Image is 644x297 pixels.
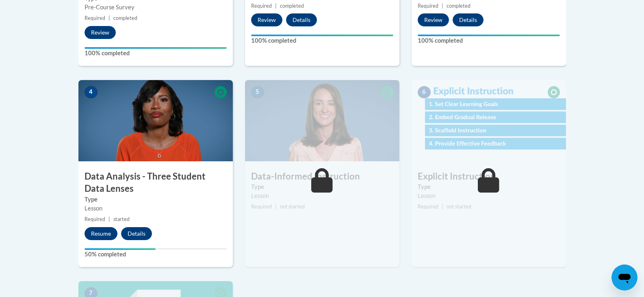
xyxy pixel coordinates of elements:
button: Review [85,26,116,39]
div: Your progress [85,47,227,49]
div: Lesson [85,204,227,213]
span: Required [85,216,105,222]
span: not started [280,204,305,210]
label: 50% completed [85,250,227,259]
label: Type [418,182,560,191]
label: 100% completed [251,36,393,45]
div: Your progress [418,35,560,36]
button: Details [121,227,152,240]
h3: Data-Informed Instruction [245,170,399,183]
img: Course Image [245,80,399,161]
h3: Explicit Instruction [412,170,566,183]
span: completed [280,3,304,9]
button: Details [286,13,317,26]
span: Required [418,3,438,9]
span: 5 [251,86,264,98]
h3: Data Analysis - Three Student Data Lenses [78,170,233,195]
span: | [442,204,443,210]
span: Required [251,3,272,9]
iframe: Button to launch messaging window [611,264,637,290]
div: Your progress [251,35,393,36]
label: Type [85,195,227,204]
span: 6 [418,86,431,98]
span: | [275,3,277,9]
label: Type [251,182,393,191]
span: | [108,216,110,222]
button: Review [418,13,449,26]
div: Lesson [418,191,560,200]
img: Course Image [412,80,566,161]
span: | [108,15,110,21]
span: Required [418,204,438,210]
span: not started [447,204,471,210]
img: Course Image [78,80,233,161]
span: | [442,3,443,9]
button: Review [251,13,282,26]
label: 100% completed [85,49,227,58]
span: Required [85,15,105,21]
div: Pre-Course Survey [85,3,227,12]
button: Details [453,13,484,26]
button: Resume [85,227,117,240]
span: completed [113,15,137,21]
div: Your progress [85,248,156,250]
span: Required [251,204,272,210]
label: 100% completed [418,36,560,45]
span: 4 [85,86,98,98]
span: started [113,216,130,222]
div: Lesson [251,191,393,200]
span: completed [447,3,471,9]
span: | [275,204,277,210]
